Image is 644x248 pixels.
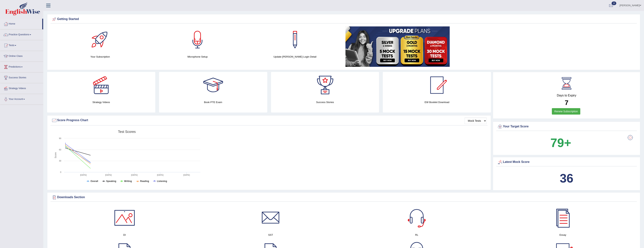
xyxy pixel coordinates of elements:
text: 0 [60,171,61,173]
h4: DI [53,233,196,237]
div: Downloads Section [51,195,636,200]
h4: Essay [492,233,634,237]
h4: RL [346,233,488,237]
tspan: Listening [157,180,167,183]
img: small5.jpg [345,26,450,67]
h4: Success Stories [271,100,379,104]
div: Latest Mock Score [497,159,636,165]
text: 90 [59,137,61,139]
a: Predictions [0,62,43,71]
tspan: Speaking [106,180,116,183]
h4: Your Subscription [53,55,147,59]
a: Tests [0,40,43,50]
tspan: [DATE] [157,174,164,176]
h4: EW Booklet Download [383,100,491,104]
h4: Strategy Videos [47,100,155,104]
tspan: Reading [140,180,149,183]
h4: Microphone Setup [151,55,244,59]
div: Getting Started [51,16,636,22]
tspan: [DATE] [183,174,190,176]
tspan: Score [54,152,57,158]
a: Renew Subscription [552,108,580,115]
div: Score Progress Chart [51,118,487,123]
div: Your Target Score [497,124,636,129]
a: Practice Questions [0,29,43,39]
text: 60 [59,149,61,151]
b: 7 [565,99,568,106]
a: Home [0,19,42,28]
tspan: [DATE] [131,174,138,176]
tspan: Writing [124,180,132,183]
a: Strategy Videos [0,83,43,93]
h4: Update [PERSON_NAME] Login Detail [248,55,342,59]
span: 10 [612,2,616,5]
b: 79+ [550,136,571,150]
h4: SST [199,233,342,237]
text: 30 [59,160,61,162]
a: Your Account [0,94,43,103]
tspan: [DATE] [80,174,87,176]
tspan: Overall [90,180,98,183]
a: Online Class [0,51,43,60]
b: 36 [560,171,573,185]
h4: Days to Expiry [497,94,636,97]
tspan: Test scores [118,130,136,134]
h4: Book PTE Exam [159,100,267,104]
a: Success Stories [0,72,43,82]
tspan: [DATE] [105,174,112,176]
